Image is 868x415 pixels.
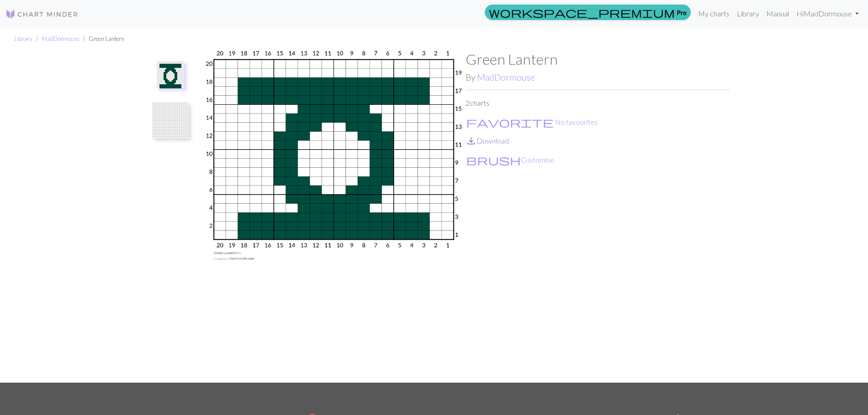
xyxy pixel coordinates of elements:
[733,5,763,23] a: Library
[466,72,729,82] h2: By
[5,9,78,20] img: Logo
[466,154,521,165] i: Customise
[152,102,189,138] img: Copy of Green Lantern
[466,97,729,108] p: 2 charts
[466,116,554,128] span: favorite
[466,136,509,145] a: DownloadDownload
[477,72,535,82] a: MadDormouse
[466,154,555,166] button: CustomiseCustomise
[485,5,691,20] a: Pro
[466,51,729,68] h1: Green Lantern
[157,61,184,88] img: Green Lantern
[763,5,793,23] a: Manual
[466,117,554,128] i: Favourite
[793,5,863,23] a: HiMadDormouse
[694,5,733,23] a: My charts
[466,134,477,147] span: save_alt
[489,6,675,19] span: workspace_premium
[466,135,477,146] i: Download
[466,116,598,128] button: Favourite No favourites
[466,154,521,166] span: brush
[79,35,124,43] li: Green Lantern
[42,35,79,42] a: MadDormouse
[202,51,466,383] img: Green Lantern
[15,35,32,42] a: Library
